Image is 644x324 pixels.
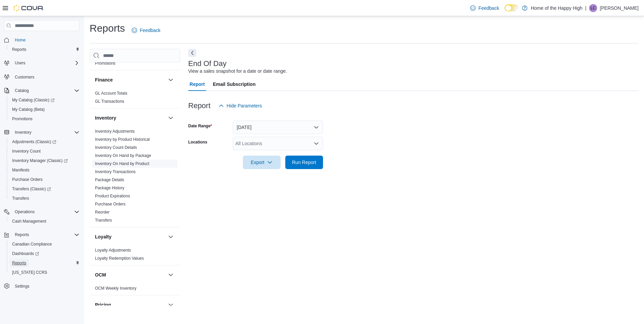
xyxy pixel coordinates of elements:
span: Report [190,77,205,91]
span: Manifests [12,167,29,173]
a: Dashboards [7,249,82,258]
a: Inventory On Hand by Product [95,161,149,166]
span: Catalog [12,87,79,95]
a: Adjustments (Classic) [7,137,82,147]
a: Inventory On Hand by Package [95,153,151,158]
button: Settings [1,281,82,291]
a: Package History [95,186,124,190]
a: Inventory Transactions [95,169,136,174]
span: Users [15,60,25,66]
a: Settings [12,282,32,290]
button: Transfers [7,194,82,203]
span: Dashboards [12,251,39,256]
button: Next [188,49,196,57]
a: OCM Weekly Inventory [95,286,136,291]
span: Inventory Count Details [95,145,137,150]
span: Package Details [95,177,124,183]
span: Transfers [95,218,112,223]
button: Catalog [12,87,31,95]
span: Transfers (Classic) [9,185,79,193]
a: Reorder [95,210,109,215]
button: Inventory [1,128,82,137]
span: LC [590,4,595,12]
a: Promotions [95,61,116,66]
button: Finance [95,76,165,83]
h3: End Of Day [188,60,227,68]
a: Reports [9,45,29,54]
span: My Catalog (Classic) [12,97,55,103]
span: Purchase Orders [95,201,126,207]
span: Inventory [12,128,79,136]
a: Home [12,36,28,44]
button: Run Report [285,156,323,169]
span: Adjustments (Classic) [9,138,79,146]
span: Inventory On Hand by Product [95,161,149,166]
a: Feedback [129,24,163,37]
span: Customers [12,72,79,81]
a: My Catalog (Beta) [9,105,47,114]
button: Reports [1,230,82,239]
a: Transfers [95,218,112,223]
span: My Catalog (Beta) [12,107,45,112]
span: [US_STATE] CCRS [12,270,47,275]
button: Hide Parameters [216,99,265,112]
span: Purchase Orders [12,177,43,182]
span: Loyalty Redemption Values [95,256,144,261]
label: Locations [188,139,207,145]
h3: Finance [95,76,113,83]
span: Feedback [478,5,499,11]
a: My Catalog (Classic) [7,95,82,105]
h1: Reports [90,22,125,35]
div: Inventory [90,127,180,227]
a: GL Account Totals [95,91,127,96]
button: Pricing [95,301,165,308]
span: Promotions [12,116,33,122]
button: Canadian Compliance [7,239,82,249]
a: Product Expirations [95,194,130,198]
span: Reports [12,47,26,52]
span: Feedback [140,27,160,34]
a: Reports [9,259,29,267]
h3: OCM [95,271,106,278]
span: Catalog [15,88,29,93]
a: Transfers (Classic) [7,184,82,194]
button: Inventory Count [7,147,82,156]
span: Operations [15,209,35,215]
button: Reports [12,231,32,239]
span: Settings [15,284,29,289]
span: Inventory Adjustments [95,129,135,134]
a: Inventory Count [9,147,43,155]
a: Inventory by Product Historical [95,137,150,142]
span: Home [12,36,79,44]
span: Home [15,37,26,43]
span: Cash Management [12,219,46,224]
span: Run Report [292,159,316,166]
a: Transfers [9,194,32,202]
button: Loyalty [167,233,175,241]
a: Package Details [95,177,124,182]
span: My Catalog (Classic) [9,96,79,104]
span: Loyalty Adjustments [95,248,131,253]
a: Adjustments (Classic) [9,138,59,146]
span: Settings [12,282,79,290]
button: Home [1,35,82,45]
span: Reports [12,231,79,239]
button: Loyalty [95,233,165,240]
span: Washington CCRS [9,268,79,277]
span: Cash Management [9,217,79,225]
a: Cash Management [9,217,49,225]
a: Purchase Orders [9,175,45,184]
span: Transfers [12,196,29,201]
a: [US_STATE] CCRS [9,268,50,277]
a: Dashboards [9,250,42,258]
h3: Report [188,102,211,110]
a: My Catalog (Classic) [9,96,57,104]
